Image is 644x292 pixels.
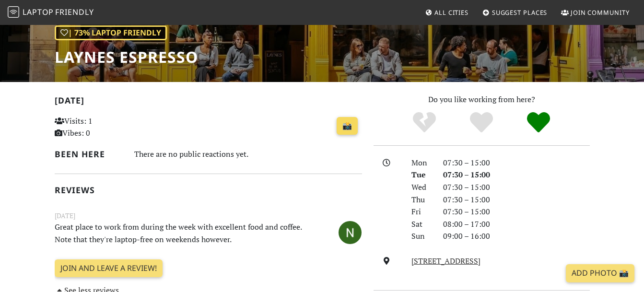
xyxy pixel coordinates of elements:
a: Join Community [557,4,633,21]
span: All Cities [434,8,468,17]
div: 08:00 – 17:00 [437,218,596,231]
div: 09:00 – 16:00 [437,230,596,243]
small: [DATE] [49,210,368,221]
span: Neil Hennigan [339,226,362,237]
a: 📸 [337,117,358,135]
div: Fri [406,206,437,218]
div: 07:30 – 15:00 [437,181,596,194]
div: Tue [406,169,437,181]
div: Sun [406,230,437,243]
div: 07:30 – 15:00 [437,206,596,218]
div: Thu [406,194,437,206]
div: Mon [406,157,437,169]
div: Definitely! [510,111,567,135]
div: 07:30 – 15:00 [437,157,596,169]
p: Great place to work from during the week with excellent food and coffee. Note that they're laptop... [49,221,315,245]
h2: Reviews [55,185,362,195]
p: Do you like working from here? [374,93,590,106]
a: [STREET_ADDRESS] [411,256,480,266]
span: Friendly [55,7,94,17]
div: 07:30 – 15:00 [437,169,596,181]
div: Sat [406,218,437,231]
div: No [396,111,453,135]
div: 07:30 – 15:00 [437,194,596,206]
a: Suggest Places [479,4,551,21]
div: | 73% Laptop Friendly [55,25,167,41]
h1: Laynes Espresso [55,48,198,66]
a: LaptopFriendly LaptopFriendly [8,4,94,21]
div: Wed [406,181,437,194]
a: Join and leave a review! [55,259,163,278]
a: All Cities [421,4,472,21]
span: Laptop [23,7,54,17]
div: There are no public reactions yet. [134,147,362,161]
h2: Been here [55,149,123,159]
img: LaptopFriendly [8,6,19,18]
div: Yes [453,111,510,135]
img: 2407-neil.jpg [339,221,362,244]
p: Visits: 1 Vibes: 0 [55,115,150,140]
span: Suggest Places [492,8,548,17]
h2: [DATE] [55,95,362,109]
a: Add Photo 📸 [566,264,634,282]
span: Join Community [571,8,630,17]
